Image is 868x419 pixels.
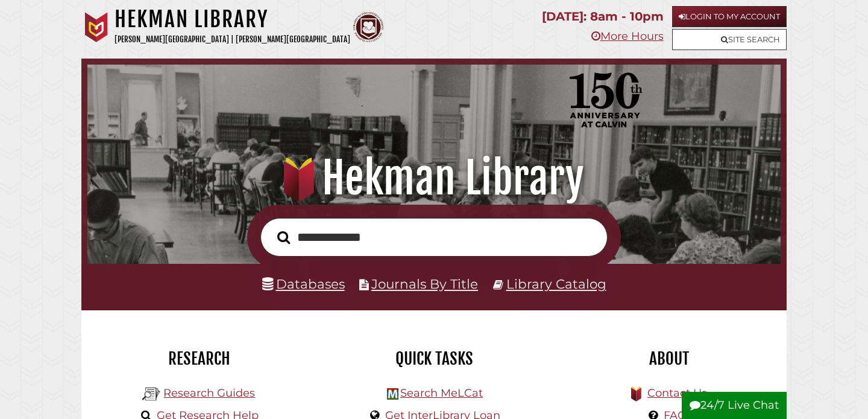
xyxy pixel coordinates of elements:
a: Journals By Title [371,276,478,292]
img: Calvin Theological Seminary [353,12,383,42]
img: Calvin University [81,12,112,42]
a: Databases [262,276,345,292]
a: Login to My Account [672,6,787,27]
h2: Research [90,348,307,369]
a: Library Catalog [506,276,606,292]
p: [DATE]: 8am - 10pm [542,6,664,27]
a: Contact Us [647,386,707,400]
a: Search MeLCat [400,386,483,400]
img: Hekman Library Logo [387,388,398,400]
h1: Hekman Library [115,6,350,33]
a: Research Guides [163,386,255,400]
p: [PERSON_NAME][GEOGRAPHIC_DATA] | [PERSON_NAME][GEOGRAPHIC_DATA] [115,33,350,46]
a: Site Search [672,29,787,50]
h2: About [561,348,778,369]
img: Hekman Library Logo [142,385,160,403]
h2: Quick Tasks [325,348,542,369]
i: Search [277,230,290,244]
h1: Hekman Library [101,152,768,205]
button: Search [271,228,296,248]
a: More Hours [591,30,664,43]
